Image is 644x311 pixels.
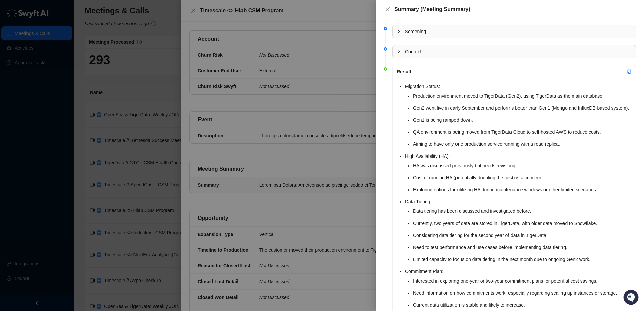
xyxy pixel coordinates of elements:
[4,91,28,103] a: 📚Docs
[385,7,390,12] span: close
[30,95,36,100] div: 📶
[13,94,25,101] span: Docs
[413,243,632,252] li: Need to test performance and use cases before implementing data tiering.
[397,68,627,75] div: Result
[397,29,401,34] span: collapsed
[405,28,632,35] span: Screening
[394,5,636,13] div: Summary (Meeting Summary)
[7,61,19,73] img: 5124521997842_fc6d7dfcefe973c2e489_88.png
[413,219,632,228] li: Currently, two years of data are stored in TigerData, with older data moved to Snowflake.
[405,82,632,149] li: Migration Status:
[413,103,632,113] li: Gen2 went live in early September and performs better than Gen1 (Mongo and InfluxDB-based system).
[413,300,632,310] li: Current data utilization is stable and likely to increase.
[23,61,110,67] div: Start new chat
[413,276,632,286] li: Interested in exploring one-year or two-year commitment plans for potential cost savings.
[393,45,636,58] div: Context
[413,288,632,298] li: Need information on how commitments work, especially regarding scaling up instances or storage.
[413,139,632,149] li: Aiming to have only one production service running with a read replica.
[405,48,632,55] span: Context
[413,161,632,170] li: HA was discussed previously but needs revisiting.
[114,63,122,71] button: Start new chat
[405,197,632,264] li: Data Tiering:
[47,110,81,115] a: Powered byPylon
[393,25,636,38] div: Screening
[627,69,632,74] span: copy
[37,94,52,101] span: Status
[405,151,632,194] li: High Availability (HA):
[23,67,88,73] div: We're offline, we'll be back soon
[7,7,20,20] img: Swyft AI
[413,115,632,125] li: Gen1 is being ramped down.
[413,206,632,216] li: Data tiering has been discussed and investigated before.
[28,91,54,103] a: 📶Status
[7,27,122,38] p: Welcome 👋
[623,289,641,307] iframe: Open customer support
[397,50,401,54] span: collapsed
[7,38,122,48] h2: How can we help?
[413,91,632,101] li: Production environment moved to TigerData (Gen2), using TigerData as the main database.
[7,95,12,100] div: 📚
[413,255,632,264] li: Limited capacity to focus on data tiering in the next month due to ongoing Gen2 work.
[413,127,632,137] li: QA environment is being moved from TigerData Cloud to self-hosted AWS to reduce costs.
[413,173,632,182] li: Cost of running HA (potentially doubling the cost) is a concern.
[67,110,81,115] span: Pylon
[413,231,632,240] li: Considering data tiering for the second year of data in TigerData.
[384,5,392,13] button: Close
[413,185,632,194] li: Exploring options for utilizing HA during maintenance windows or other limited scenarios.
